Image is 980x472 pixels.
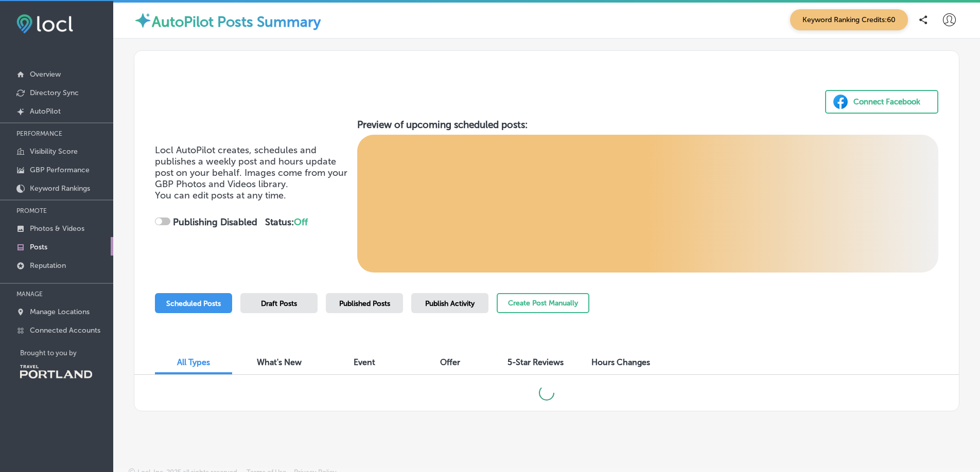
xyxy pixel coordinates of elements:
[173,216,257,228] strong: Publishing Disabled
[261,299,297,308] span: Draft Posts
[30,88,79,97] p: Directory Sync
[30,307,90,316] p: Manage Locations
[20,349,113,357] p: Brought to you by
[497,293,589,313] button: Create Post Manually
[591,357,650,367] span: Hours Changes
[257,357,302,367] span: What's New
[507,357,564,367] span: 5-Star Reviews
[294,216,308,228] span: Off
[440,357,460,367] span: Offer
[177,357,210,367] span: All Types
[354,357,375,367] span: Event
[853,94,920,110] div: Connect Facebook
[30,147,78,156] p: Visibility Score
[30,224,84,233] p: Photos & Videos
[825,90,938,114] button: Connect Facebook
[16,14,73,33] img: fda3e92497d09a02dc62c9cd864e3231.png
[155,144,347,190] span: Locl AutoPilot creates, schedules and publishes a weekly post and hours update post on your behal...
[30,184,90,193] p: Keyword Rankings
[30,107,61,116] p: AutoPilot
[30,166,90,174] p: GBP Performance
[30,70,61,79] p: Overview
[357,119,939,131] h3: Preview of upcoming scheduled posts:
[20,365,92,378] img: Travel Portland
[134,11,152,29] img: autopilot-icon
[425,299,475,308] span: Publish Activity
[152,13,321,30] label: AutoPilot Posts Summary
[30,261,66,270] p: Reputation
[339,299,390,308] span: Published Posts
[155,190,286,201] span: You can edit posts at any time.
[790,9,908,30] span: Keyword Ranking Credits: 60
[265,216,308,228] strong: Status:
[30,326,100,335] p: Connected Accounts
[30,243,47,251] p: Posts
[166,299,221,308] span: Scheduled Posts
